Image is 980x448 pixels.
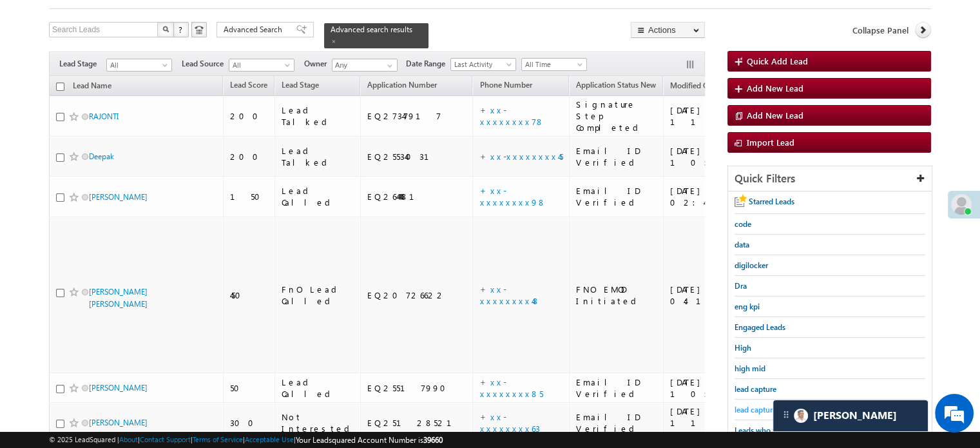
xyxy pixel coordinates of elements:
[282,104,354,128] div: Lead Talked
[361,78,443,95] a: Application Number
[576,185,657,208] div: Email ID Verified
[735,219,751,229] span: code
[182,58,229,70] span: Lead Source
[282,145,354,168] div: Lead Talked
[479,411,539,434] a: +xx-xxxxxxxx63
[230,289,269,301] div: 450
[367,289,467,301] div: EQ20726622
[282,411,354,434] div: Not Interested
[747,137,794,148] span: Import Lead
[747,110,803,121] span: Add New Lead
[56,83,64,91] input: Check all records
[229,59,291,71] span: All
[813,409,897,422] span: Carter
[367,382,467,394] div: EQ25517990
[406,58,450,70] span: Date Range
[230,110,269,122] div: 200
[230,382,269,394] div: 50
[670,185,764,208] div: [DATE] 02:40 PM
[224,24,286,35] span: Advanced Search
[473,78,538,95] a: Phone Number
[735,343,751,353] span: High
[773,400,928,432] div: carter-dragCarter[PERSON_NAME]
[670,376,764,400] div: [DATE] 10:55 PM
[89,418,148,427] a: [PERSON_NAME]
[735,302,760,311] span: eng kpi
[479,376,543,399] a: +xx-xxxxxxxx85
[479,104,544,127] a: +xx-xxxxxxxx78
[735,240,749,249] span: data
[119,435,138,443] a: About
[479,151,562,162] a: +xx-xxxxxxxx45
[670,284,764,307] div: [DATE] 04:11 PM
[89,287,148,309] a: [PERSON_NAME] [PERSON_NAME]
[451,59,512,70] span: Last Activity
[735,322,785,332] span: Engaged Leads
[670,104,764,128] div: [DATE] 11:03 AM
[521,58,587,71] a: All Time
[728,166,932,191] div: Quick Filters
[423,435,443,445] span: 39660
[735,364,765,373] span: high mid
[304,58,332,70] span: Owner
[576,411,657,434] div: Email ID Verified
[631,22,705,38] button: Actions
[479,80,532,90] span: Phone Number
[282,376,354,400] div: Lead Called
[670,145,764,168] div: [DATE] 10:52 AM
[89,383,148,393] a: [PERSON_NAME]
[275,78,325,95] a: Lead Stage
[230,80,267,90] span: Lead Score
[747,55,808,66] span: Quick Add Lead
[230,151,269,162] div: 200
[89,151,114,161] a: Deepak
[229,59,294,72] a: All
[479,185,546,208] a: +xx-xxxxxxxx98
[367,417,467,429] div: EQ25128521
[331,24,412,34] span: Advanced search results
[282,80,319,90] span: Lead Stage
[664,78,732,95] a: Modified On (sorted descending)
[22,68,54,84] img: d_60004797649_company_0_60004797649
[670,405,764,440] div: [DATE] 11:11 AM
[749,197,794,206] span: Starred Leads
[106,59,172,72] a: All
[173,22,189,37] button: ?
[296,435,443,445] span: Your Leadsquared Account Number is
[735,260,768,270] span: digilocker
[479,284,540,306] a: +xx-xxxxxxxx48
[450,58,516,71] a: Last Activity
[576,284,657,307] div: FNO EMOD Initiated
[367,191,467,202] div: EQ26444481
[89,192,148,202] a: [PERSON_NAME]
[66,79,118,95] a: Lead Name
[107,59,168,71] span: All
[282,284,354,307] div: FnO Lead Called
[576,145,657,168] div: Email ID Verified
[735,384,776,394] span: lead capture
[89,112,119,121] a: RAJONTI
[17,119,235,340] textarea: Type your message and hit 'Enter'
[670,81,713,90] span: Modified On
[570,78,662,95] a: Application Status New
[211,6,242,37] div: Minimize live chat window
[59,58,106,70] span: Lead Stage
[193,435,243,443] a: Terms of Service
[230,417,269,429] div: 300
[282,185,354,208] div: Lead Called
[576,80,656,90] span: Application Status New
[367,151,467,162] div: EQ25534031
[49,434,443,446] span: © 2025 LeadSquared | | | | |
[576,376,657,400] div: Email ID Verified
[781,409,791,420] img: carter-drag
[794,409,808,423] img: Carter
[522,59,583,70] span: All Time
[367,110,467,122] div: EQ27347917
[852,24,908,36] span: Collapse Panel
[367,80,437,90] span: Application Number
[162,26,169,32] img: Search
[245,435,294,443] a: Acceptable Use
[380,59,396,72] a: Show All Items
[140,435,191,443] a: Contact Support
[735,405,793,414] span: lead capture new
